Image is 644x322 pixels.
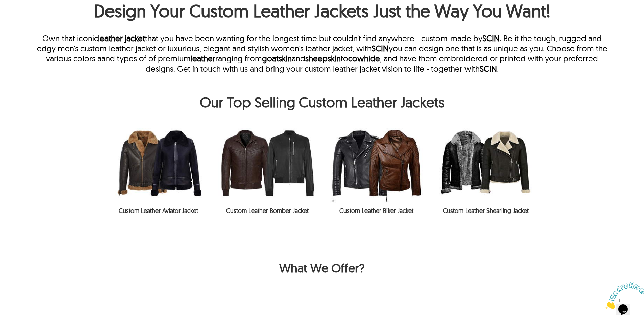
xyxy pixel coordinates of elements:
span: 1 [3,3,5,8]
img: Custom Leather Biker Jacket [322,123,431,203]
a: Custom Leather Shearling Jacket [443,207,529,215]
a: leather [191,53,215,64]
a: SCIN [372,43,389,53]
img: Custom Leather Aviator Jacket [104,123,213,203]
img: Custom Leather Shearling Jacket [431,123,540,203]
a: sheepskin [305,53,341,64]
a: SCIN [480,64,497,74]
img: Chat attention grabber [3,3,45,29]
a: Custom Leather Biker Jacket [339,207,413,215]
a: Custom Leather Bomber Jacket [226,207,309,215]
a: SCIN [482,33,500,43]
iframe: chat widget [602,280,644,312]
img: Custom Leather Bomber Jacket [213,123,322,203]
p: Own that iconic that you have been wanting for the longest time but couldn’t find anywhere –custo... [32,33,612,74]
a: goatskin [262,53,292,64]
h3: What We Offer? [32,260,612,275]
a: leather jacket [98,33,145,43]
a: Custom Leather Aviator Jacket [119,207,198,215]
strong: Our Top Selling Custom Leather Jackets [200,93,445,111]
a: cowhide [348,53,380,64]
